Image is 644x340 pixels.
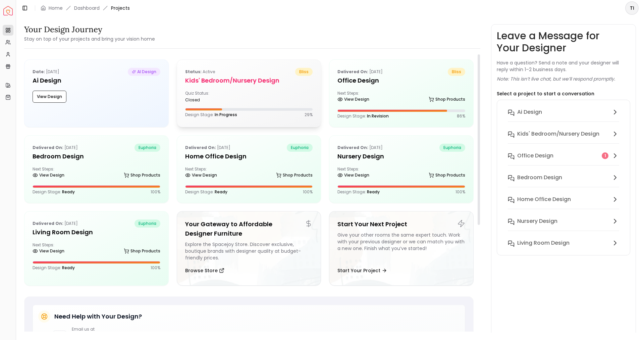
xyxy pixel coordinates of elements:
[517,239,570,247] h6: Living Room Design
[62,189,75,195] span: Ready
[33,265,75,271] p: Design Stage:
[337,68,383,76] p: [DATE]
[33,91,66,103] button: View Design
[33,152,160,161] h5: Bedroom Design
[185,91,246,103] div: Quiz Status:
[24,24,155,35] h3: Your Design Journey
[367,189,380,195] span: Ready
[457,113,465,119] p: 86 %
[33,189,75,195] p: Design Stage:
[295,68,313,76] span: bliss
[337,166,465,180] div: Next Steps:
[337,69,368,75] b: Delivered on:
[33,144,78,152] p: [DATE]
[185,152,313,161] h5: Home Office Design
[517,108,542,116] h6: Ai Design
[337,264,387,277] button: Start Your Project
[135,220,160,228] span: euphoria
[128,68,160,76] span: AI Design
[3,6,13,15] a: Spacejoy
[74,5,100,11] a: Dashboard
[185,264,224,277] button: Browse Store
[517,195,571,203] h6: Home Office Design
[502,236,625,250] button: Living Room Design
[185,145,216,150] b: Delivered on:
[337,152,465,161] h5: Nursery Design
[33,221,63,226] b: Delivered on:
[367,113,389,119] span: In Revision
[439,144,465,152] span: euphoria
[185,241,313,261] div: Explore the Spacejoy Store. Discover exclusive, boutique brands with designer quality at budget-f...
[337,171,369,180] a: View Design
[185,144,230,152] p: [DATE]
[497,59,630,73] p: Have a question? Send a note and your designer will reply within 1–2 business days.
[54,312,142,321] h5: Need Help with Your Design?
[3,6,13,15] img: Spacejoy Logo
[502,127,625,149] button: Kids' Bedroom/Nursery design
[602,152,608,159] div: 1
[337,232,465,261] div: Give your other rooms the same expert touch. Work with your previous designer or we can match you...
[626,2,638,14] span: TI
[185,68,215,76] p: active
[185,220,313,238] h5: Your Gateway to Affordable Designer Furniture
[448,68,465,76] span: bliss
[185,171,217,180] a: View Design
[337,91,465,104] div: Next Steps:
[517,174,562,182] h6: Bedroom Design
[185,189,227,195] p: Design Stage:
[337,220,465,229] h5: Start Your Next Project
[24,36,155,42] small: Stay on top of your projects and bring your vision home
[517,217,557,225] h6: Nursery Design
[337,113,389,119] p: Design Stage:
[151,265,160,271] p: 100 %
[135,144,160,152] span: euphoria
[337,95,369,104] a: View Design
[303,189,313,195] p: 100 %
[33,68,59,76] p: [DATE]
[517,152,553,160] h6: Office design
[429,95,465,104] a: Shop Products
[33,228,160,237] h5: Living Room Design
[33,166,160,180] div: Next Steps:
[305,112,313,117] p: 29 %
[111,5,130,11] span: Projects
[185,166,313,180] div: Next Steps:
[33,242,160,256] div: Next Steps:
[429,171,465,180] a: Shop Products
[151,189,160,195] p: 100 %
[517,130,599,138] h6: Kids' Bedroom/Nursery design
[185,112,237,117] p: Design Stage:
[62,265,75,271] span: Ready
[33,69,45,75] b: Date:
[337,189,380,195] p: Design Stage:
[337,76,465,85] h5: Office design
[337,145,368,150] b: Delivered on:
[185,97,246,103] div: closed
[33,220,78,228] p: [DATE]
[124,171,160,180] a: Shop Products
[177,211,321,286] a: Your Gateway to Affordable Designer FurnitureExplore the Spacejoy Store. Discover exclusive, bout...
[33,76,160,85] h5: Ai Design
[502,171,625,193] button: Bedroom Design
[497,90,594,97] p: Select a project to start a conversation
[215,189,227,195] span: Ready
[33,246,64,256] a: View Design
[502,149,625,171] button: Office design1
[455,189,465,195] p: 100 %
[72,327,147,332] p: Email us at
[33,145,63,150] b: Delivered on:
[41,5,130,11] nav: breadcrumb
[502,105,625,127] button: Ai Design
[625,1,639,15] button: TI
[329,211,474,286] a: Start Your Next ProjectGive your other rooms the same expert touch. Work with your previous desig...
[287,144,313,152] span: euphoria
[502,214,625,236] button: Nursery Design
[276,171,313,180] a: Shop Products
[185,76,313,85] h5: Kids' Bedroom/Nursery design
[185,69,202,75] b: Status:
[124,246,160,256] a: Shop Products
[497,30,630,54] h3: Leave a Message for Your Designer
[215,112,237,117] span: In Progress
[33,171,64,180] a: View Design
[502,193,625,214] button: Home Office Design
